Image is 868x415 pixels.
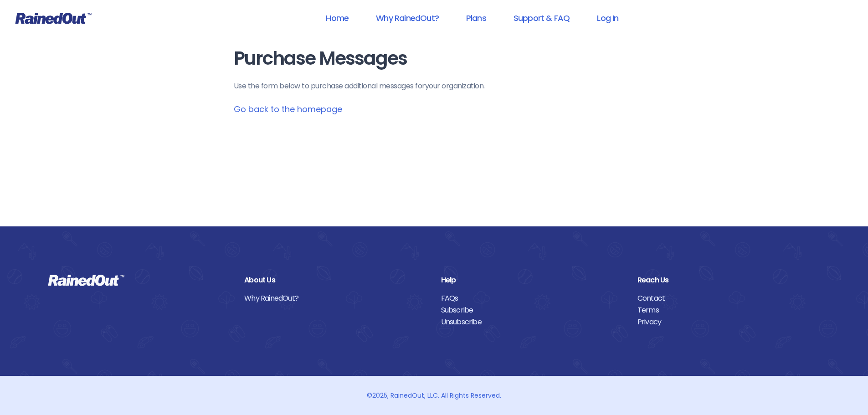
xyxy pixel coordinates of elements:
[502,8,581,28] a: Support & FAQ
[234,48,635,69] h1: Purchase Messages
[234,103,342,115] a: Go back to the homepage
[314,8,360,28] a: Home
[364,8,451,28] a: Why RainedOut?
[441,274,624,286] div: Help
[244,274,427,286] div: About Us
[637,316,820,328] a: Privacy
[637,274,820,286] div: Reach Us
[441,304,624,316] a: Subscribe
[637,304,820,316] a: Terms
[441,292,624,304] a: FAQs
[234,81,635,92] p: Use the form below to purchase additional messages for your organization .
[441,316,624,328] a: Unsubscribe
[244,292,427,304] a: Why RainedOut?
[454,8,498,28] a: Plans
[585,8,630,28] a: Log In
[637,292,820,304] a: Contact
